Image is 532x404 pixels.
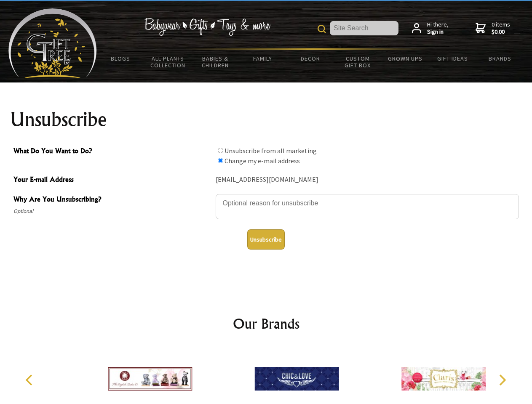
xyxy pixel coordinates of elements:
button: Next [493,371,511,389]
label: Change my e-mail address [225,157,300,165]
a: Gift Ideas [429,50,476,67]
a: Grown Ups [381,50,429,67]
a: 0 items$0.00 [476,21,510,36]
h1: Unsubscribe [10,109,522,130]
img: Babyware - Gifts - Toys and more... [8,8,97,78]
strong: $0.00 [492,28,510,36]
div: [EMAIL_ADDRESS][DOMAIN_NAME] [216,173,519,186]
a: Family [239,50,287,67]
h2: Our Brands [17,314,516,334]
a: Custom Gift Box [334,50,382,74]
label: Unsubscribe from all marketing [225,146,317,155]
input: What Do You Want to Do? [218,148,223,153]
span: Why Are You Unsubscribing? [13,194,211,206]
img: Babywear - Gifts - Toys & more [144,18,270,36]
span: Hi there, [427,21,449,36]
img: product search [318,25,326,33]
span: Your E-mail Address [13,174,211,186]
strong: Sign in [427,28,449,36]
button: Previous [21,371,40,389]
a: BLOGS [97,50,144,67]
a: Hi there,Sign in [412,21,449,36]
input: What Do You Want to Do? [218,158,223,163]
a: Brands [476,50,524,67]
span: Optional [13,206,211,216]
span: What Do You Want to Do? [13,146,211,158]
button: Unsubscribe [247,229,285,250]
a: Babies & Children [192,50,239,74]
span: 0 items [492,21,510,36]
a: Decor [286,50,334,67]
textarea: Why Are You Unsubscribing? [216,194,519,219]
a: All Plants Collection [144,50,192,74]
input: Site Search [330,21,398,35]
